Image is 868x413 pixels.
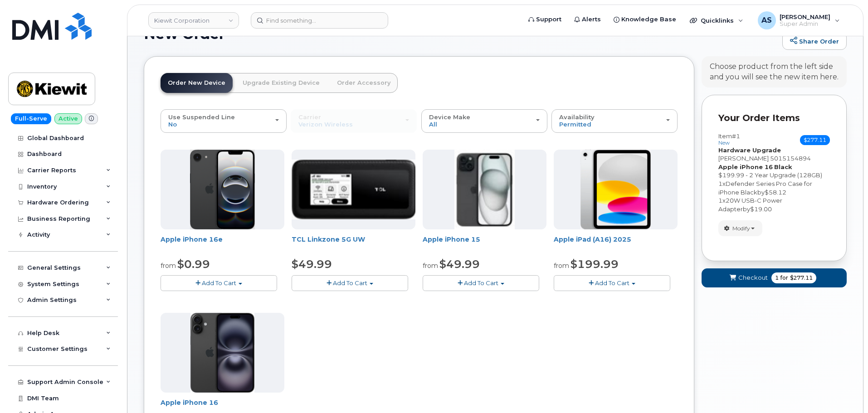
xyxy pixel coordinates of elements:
[718,171,830,180] div: $199.99 - 2 Year Upgrade (128GB)
[782,32,847,50] a: Share Order
[607,10,683,29] a: Knowledge Base
[161,109,287,133] button: Use Suspended Line No
[559,121,591,128] span: Permitted
[251,12,388,29] input: Find something...
[454,150,515,229] img: iphone15.jpg
[439,258,480,271] span: $49.99
[718,220,762,236] button: Modify
[292,160,415,219] img: linkzone5g.png
[423,235,546,253] div: Apple iPhone 15
[551,109,678,133] button: Availability Permitted
[190,313,254,393] img: iphone_16_plus.png
[718,163,773,170] strong: Apple iPhone 16
[423,275,539,291] button: Add To Cart
[235,73,327,93] a: Upgrade Existing Device
[621,15,676,24] span: Knowledge Base
[738,273,768,282] span: Checkout
[161,262,176,270] small: from
[770,155,811,162] span: 5015154894
[292,235,365,243] a: TCL Linkzone 5G UW
[582,15,601,24] span: Alerts
[554,275,670,291] button: Add To Cart
[554,235,678,253] div: Apple iPad (A16) 2025
[765,189,786,196] span: $58.12
[522,10,568,29] a: Support
[161,275,277,291] button: Add To Cart
[829,374,861,406] iframe: Messenger Launcher
[718,155,769,162] span: [PERSON_NAME]
[168,113,235,121] span: Use Suspended Line
[202,279,236,287] span: Add To Cart
[292,275,408,291] button: Add To Cart
[330,73,398,93] a: Order Accessory
[718,140,730,146] small: new
[718,146,781,154] strong: Hardware Upgrade
[702,268,847,287] button: Checkout 1 for $277.11
[292,235,415,253] div: TCL Linkzone 5G UW
[421,109,547,133] button: Device Make All
[683,11,750,29] div: Quicklinks
[423,262,438,270] small: from
[161,398,218,407] a: Apple iPhone 16
[718,180,830,196] div: x by
[292,258,332,271] span: $49.99
[779,274,790,282] span: for
[718,133,740,146] h3: Item
[464,279,498,287] span: Add To Cart
[161,235,223,243] a: Apple iPhone 16e
[800,135,830,145] span: $277.11
[718,112,830,125] p: Your Order Items
[718,197,782,213] span: 20W USB-C Power Adapter
[775,274,779,282] span: 1
[732,132,740,140] span: #1
[718,180,812,196] span: Defender Series Pro Case for iPhone Black
[168,121,177,128] span: No
[429,113,470,121] span: Device Make
[710,62,839,83] div: Choose product from the left side and you will see the new item here.
[571,258,619,271] span: $199.99
[536,15,561,24] span: Support
[761,15,772,26] span: AS
[780,20,830,28] span: Super Admin
[750,205,772,213] span: $19.00
[161,73,233,93] a: Order New Device
[333,279,367,287] span: Add To Cart
[429,121,437,128] span: All
[751,11,846,29] div: Alexander Strull
[790,274,813,282] span: $277.11
[144,26,778,42] h1: New Order
[774,163,792,170] strong: Black
[595,279,629,287] span: Add To Cart
[580,150,651,229] img: ipad_11.png
[732,224,750,233] span: Modify
[780,13,830,20] span: [PERSON_NAME]
[568,10,607,29] a: Alerts
[559,113,595,121] span: Availability
[423,235,480,243] a: Apple iPhone 15
[718,196,830,213] div: x by
[190,150,255,229] img: iphone16e.png
[554,262,569,270] small: from
[148,12,239,29] a: Kiewit Corporation
[177,258,210,271] span: $0.99
[701,17,734,24] span: Quicklinks
[554,235,631,243] a: Apple iPad (A16) 2025
[161,235,284,253] div: Apple iPhone 16e
[718,197,722,204] span: 1
[718,180,722,187] span: 1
